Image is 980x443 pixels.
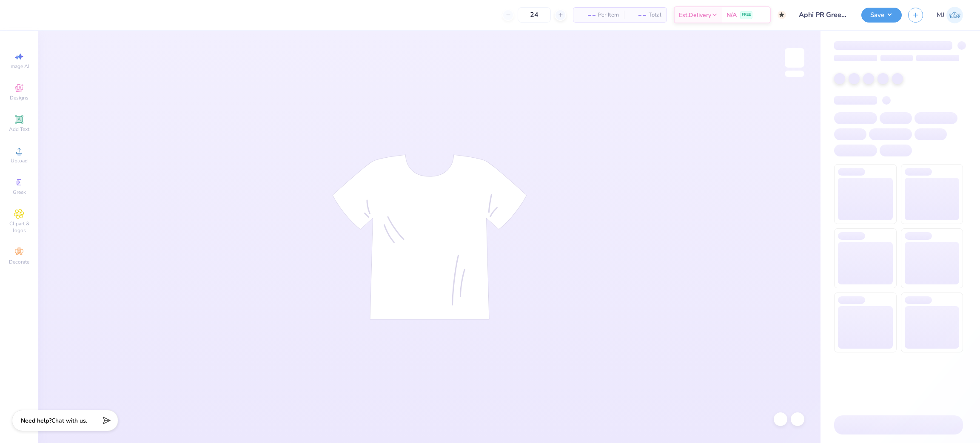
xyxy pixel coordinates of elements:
span: MJ [937,10,944,20]
span: Est. Delivery [679,11,711,20]
input: Untitled Design [792,6,855,23]
span: FREE [742,12,751,18]
a: MJ [937,7,963,23]
span: Upload [11,157,28,164]
img: Mark Joshua Mullasgo [946,7,963,23]
span: Per Item [598,11,619,20]
strong: Need help? [21,417,51,425]
button: Save [861,8,902,23]
span: Add Text [9,126,29,133]
img: tee-skeleton.svg [332,154,527,320]
span: Greek [13,189,26,196]
span: Image AI [9,63,29,70]
span: Total [649,11,661,20]
span: – – [629,11,646,20]
span: Decorate [9,258,29,265]
span: Clipart & logos [4,220,34,234]
span: N/A [726,11,737,20]
input: – – [518,7,551,23]
span: – – [578,11,595,20]
span: Designs [10,94,28,101]
span: Chat with us. [51,417,87,425]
